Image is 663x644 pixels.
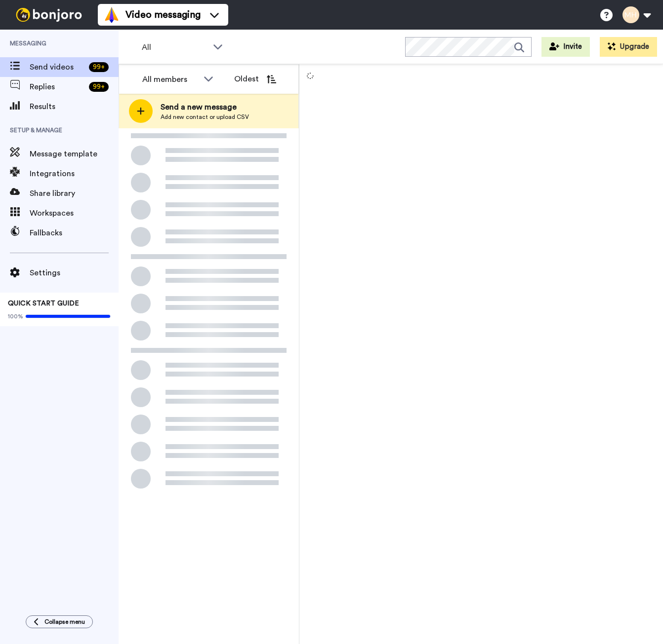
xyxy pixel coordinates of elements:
span: Fallbacks [30,227,119,239]
span: Add new contact or upload CSV [161,113,249,121]
span: Video messaging [125,8,201,22]
button: Invite [541,37,590,57]
span: Settings [30,267,119,279]
span: Workspaces [30,207,119,219]
div: All members [142,74,199,85]
span: Integrations [30,168,119,180]
button: Oldest [227,69,284,89]
img: vm-color.svg [104,7,120,23]
span: Collapse menu [44,618,85,626]
span: Share library [30,188,119,199]
span: Results [30,101,119,113]
div: 99 + [89,62,109,72]
span: Send a new message [161,101,249,113]
img: bj-logo-header-white.svg [12,8,86,22]
span: QUICK START GUIDE [8,300,79,307]
button: Upgrade [600,37,657,57]
button: Collapse menu [26,615,93,628]
span: Send videos [30,61,85,73]
span: All [142,41,208,53]
span: 100% [8,312,23,320]
span: Message template [30,148,119,160]
div: 99 + [89,82,109,92]
span: Replies [30,81,85,93]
